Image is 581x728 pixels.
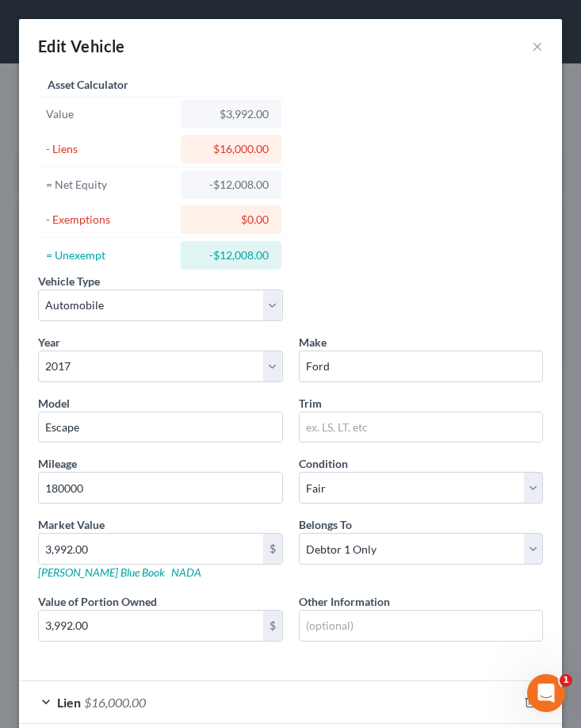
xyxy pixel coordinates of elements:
div: -$12,008.00 [193,247,269,263]
label: Vehicle Type [38,273,100,289]
span: $16,000.00 [84,695,146,710]
input: -- [39,473,282,503]
div: - Exemptions [46,212,174,228]
div: = Net Equity [46,177,174,193]
div: $3,992.00 [193,106,269,122]
div: $ [263,611,282,641]
iframe: Intercom live chat [527,674,565,712]
label: Asset Calculator [48,76,128,93]
input: 0.00 [39,611,263,641]
span: 1 [560,674,572,687]
a: NADA [171,565,201,579]
span: Make [299,335,327,349]
input: ex. Altima [39,412,282,443]
input: 0.00 [39,534,263,564]
label: Condition [299,455,348,472]
div: $ [263,534,282,564]
div: -$12,008.00 [193,177,269,193]
input: ex. Nissan [300,351,543,381]
div: Value [46,106,174,122]
div: - Liens [46,141,174,157]
div: $0.00 [193,212,269,228]
label: Mileage [38,455,77,472]
input: (optional) [300,611,543,641]
div: $16,000.00 [193,141,269,157]
span: Belongs To [299,518,352,531]
label: Model [38,395,70,412]
div: = Unexempt [46,247,174,263]
input: ex. LS, LT, etc [300,412,543,443]
label: Trim [299,395,322,412]
a: [PERSON_NAME] Blue Book [38,565,165,579]
div: Edit Vehicle [38,35,125,57]
label: Market Value [38,516,105,533]
label: Year [38,334,60,351]
label: Value of Portion Owned [38,593,157,610]
label: Other Information [299,593,390,610]
span: Lien [57,695,81,710]
button: × [532,36,543,56]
